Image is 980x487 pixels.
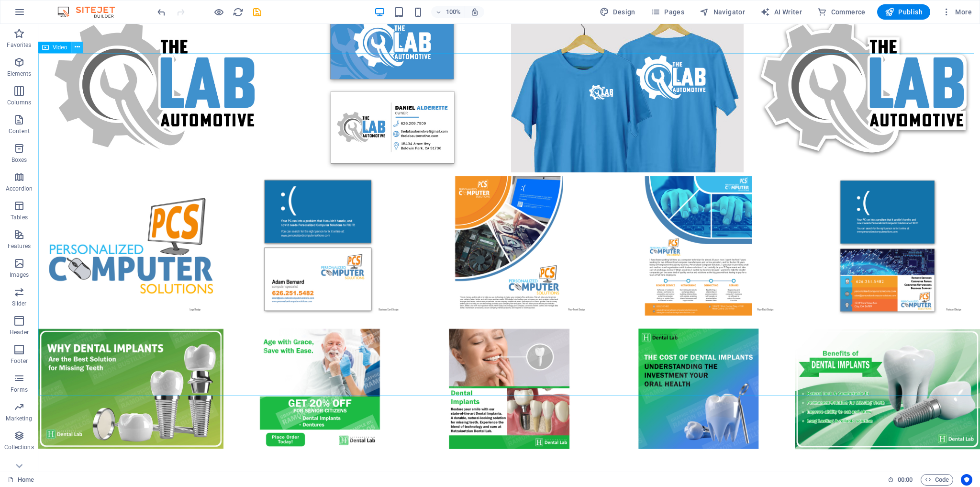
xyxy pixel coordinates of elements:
p: Footer [11,357,28,365]
button: 100% [431,6,465,18]
span: Code [925,474,949,486]
button: Click here to leave preview mode and continue editing [213,6,224,18]
span: 00 00 [898,474,913,486]
p: Elements [7,70,32,78]
p: Content [9,127,30,135]
span: Pages [651,7,684,17]
button: Pages [647,4,688,20]
i: Reload page [233,7,244,18]
span: More [942,7,972,17]
span: : [904,476,906,483]
span: Design [600,7,635,17]
span: Publish [885,7,923,17]
img: Editor Logo [55,6,127,18]
p: Boxes [11,156,27,164]
i: On resize automatically adjust zoom level to fit chosen device. [470,8,479,16]
h6: Session time [888,474,913,486]
button: Design [596,4,639,20]
span: AI Writer [760,7,802,17]
p: Favorites [7,41,31,49]
i: Undo: Delete elements (Ctrl+Z) [156,7,167,18]
button: More [938,4,976,20]
p: Tables [11,214,28,221]
i: Save (Ctrl+S) [252,7,263,18]
button: Publish [877,4,930,20]
span: Navigator [700,7,745,17]
button: Code [921,474,953,486]
p: Slider [12,300,27,307]
button: reload [232,6,244,18]
h6: 100% [445,6,461,18]
p: Header [10,328,29,336]
button: Usercentrics [961,474,972,486]
p: Images [10,271,29,279]
button: undo [156,6,167,18]
button: Commerce [813,4,869,20]
button: Navigator [696,4,749,20]
span: Commerce [817,7,866,17]
p: Features [8,242,31,250]
p: Forms [11,386,28,394]
button: save [251,6,263,18]
a: Click to cancel selection. Double-click to open Pages [8,474,34,486]
div: Design (Ctrl+Alt+Y) [596,4,639,20]
p: Collections [4,443,33,451]
p: Columns [7,99,31,106]
p: Accordion [6,185,33,193]
span: Video [53,45,67,50]
p: Marketing [6,415,32,422]
button: AI Writer [757,4,806,20]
